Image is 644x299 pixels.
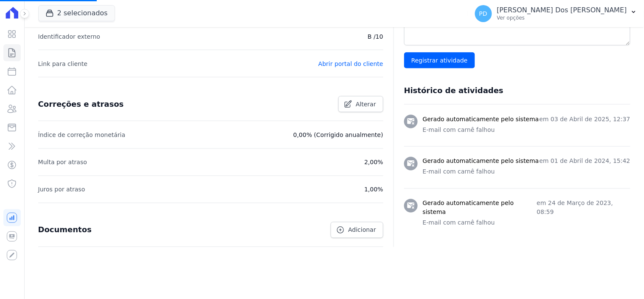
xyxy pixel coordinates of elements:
input: Registrar atividade [404,52,475,68]
p: 1,00% [364,185,383,195]
a: Adicionar [331,222,383,238]
span: Adicionar [348,226,376,234]
p: Multa por atraso [38,157,87,168]
p: Identificador externo [38,31,100,42]
h3: Correções e atrasos [38,99,124,109]
p: em 01 de Abril de 2024, 15:42 [540,157,630,166]
h3: Documentos [38,225,92,235]
h3: Gerado automaticamente pelo sistema [423,199,537,217]
h3: Histórico de atividades [404,85,503,96]
p: B /10 [368,31,383,42]
p: E-mail com carnê falhou [423,219,630,228]
p: 2,00% [364,157,383,168]
p: em 24 de Março de 2023, 08:59 [537,199,630,217]
button: PD [PERSON_NAME] Dos [PERSON_NAME] Ver opções [468,2,644,26]
a: Abrir portal do cliente [318,60,383,67]
p: Link para cliente [38,59,87,69]
p: Índice de correção monetária [38,130,126,140]
h3: Gerado automaticamente pelo sistema [423,115,539,124]
p: E-mail com carnê falhou [423,168,630,177]
p: E-mail com carnê falhou [423,125,630,134]
p: Juros por atraso [38,185,85,195]
span: PD [479,11,487,17]
a: Alterar [338,96,383,112]
p: em 03 de Abril de 2025, 12:37 [540,115,630,124]
button: 2 selecionados [38,5,115,21]
p: Ver opções [497,14,627,21]
span: Alterar [356,100,376,108]
h3: Gerado automaticamente pelo sistema [423,157,539,166]
p: 0,00% (Corrigido anualmente) [293,130,383,140]
p: [PERSON_NAME] Dos [PERSON_NAME] [497,6,627,14]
